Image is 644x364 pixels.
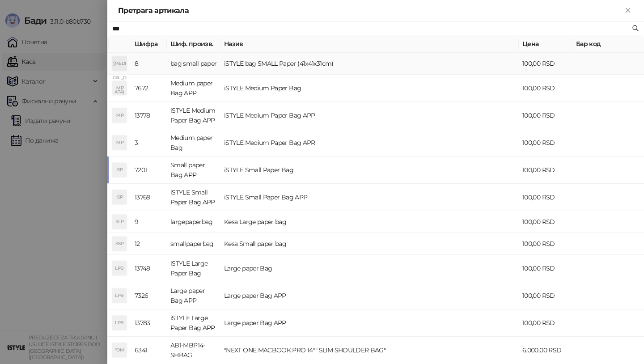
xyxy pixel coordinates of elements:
button: Close [623,5,633,16]
td: 100,00 RSD [519,129,572,157]
td: Large paper Bag APP [220,282,519,309]
td: 100,00 RSD [519,102,572,129]
td: iSTYLE Medium Paper Bag [220,75,519,102]
td: Small paper Bag APP [167,157,220,184]
td: Medium paper Bag [167,129,220,157]
td: 13783 [131,309,167,337]
td: 100,00 RSD [519,255,572,282]
td: 7672 [131,75,167,102]
td: 100,00 RSD [519,157,572,184]
div: IMP [112,108,127,123]
td: 100,00 RSD [519,211,572,233]
td: "NEXT ONE MACBOOK PRO 14"" SLIM SHOULDER BAG" [220,337,519,364]
td: 100,00 RSD [519,309,572,337]
td: iSTYLE Medium Paper Bag APR [220,129,519,157]
th: Шиф. произв. [167,35,220,53]
td: 8 [131,53,167,75]
div: IMP [112,81,127,95]
td: AB1-MBP14-SHBAG [167,337,220,364]
td: 6.000,00 RSD [519,337,572,364]
div: ISP [112,190,127,204]
td: 13769 [131,184,167,211]
div: KSP [112,237,127,251]
td: 13748 [131,255,167,282]
td: 13778 [131,102,167,129]
th: Назив [220,35,519,53]
td: 12 [131,233,167,255]
td: Large paper Bag APP [167,282,220,309]
td: iSTYLE Large Paper Bag APP [167,309,220,337]
div: KLP [112,215,127,229]
td: Medium paper Bag APP [167,75,220,102]
td: 100,00 RSD [519,53,572,75]
div: [MEDICAL_DATA] [112,56,127,71]
td: largepaperbag [167,211,220,233]
div: ISP [112,163,127,177]
td: 7326 [131,282,167,309]
td: iSTYLE bag SMALL Paper (41x41x31cm) [220,53,519,75]
td: bag small paper [167,53,220,75]
div: Претрага артикала [118,5,623,16]
div: LPB [112,316,127,330]
th: Бар код [572,35,644,53]
td: 7201 [131,157,167,184]
td: 3 [131,129,167,157]
div: LPB [112,288,127,303]
td: Large paper Bag [220,255,519,282]
th: Цена [519,35,572,53]
td: Kesa Large paper bag [220,211,519,233]
td: iSTYLE Small Paper Bag [220,157,519,184]
td: iSTYLE Small Paper Bag APP [220,184,519,211]
td: Kesa Small paper bag [220,233,519,255]
td: iSTYLE Large Paper Bag [167,255,220,282]
td: 100,00 RSD [519,233,572,255]
td: 100,00 RSD [519,282,572,309]
div: LPB [112,261,127,275]
td: iSTYLE Small Paper Bag APP [167,184,220,211]
td: 9 [131,211,167,233]
div: "OM [112,343,127,357]
td: iSTYLE Medium Paper Bag APP [220,102,519,129]
td: Large paper Bag APP [220,309,519,337]
td: 100,00 RSD [519,75,572,102]
td: 100,00 RSD [519,184,572,211]
td: iSTYLE Medium Paper Bag APP [167,102,220,129]
th: Шифра [131,35,167,53]
td: 6341 [131,337,167,364]
td: smallpaperbag [167,233,220,255]
div: IMP [112,135,127,150]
